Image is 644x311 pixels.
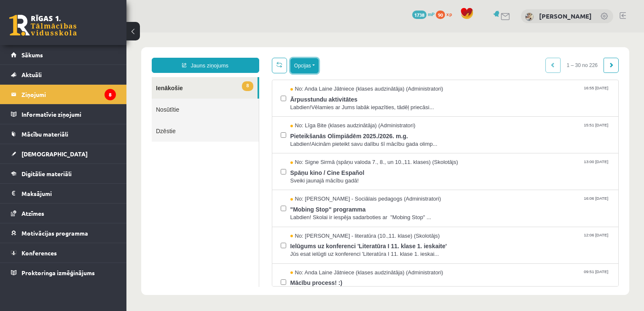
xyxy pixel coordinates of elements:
[164,126,332,134] span: No: Signe Sirmā (spāņu valoda 7., 8., un 10.,11. klases) (Skolotājs)
[436,11,456,17] a: 90 xp
[456,163,483,169] span: 16:06 [DATE]
[456,200,483,206] span: 12:06 [DATE]
[539,12,592,20] a: [PERSON_NAME]
[21,184,116,203] legend: Maksājumi
[164,200,314,208] span: No: [PERSON_NAME] - literatūra (10.,11. klase) (Skolotājs)
[525,13,534,21] img: Līva Suhareva
[164,71,484,79] span: Labdien!Vēlamies ar Jums labāk iepazīties, tādēļ priecāsi...
[21,150,88,158] span: [DEMOGRAPHIC_DATA]
[164,236,484,263] a: No: Anda Laine Jātniece (klases audzinātāja) (Administratori) 09:51 [DATE] Mācību process! :)
[164,126,484,152] a: No: Signe Sirmā (spāņu valoda 7., 8., un 10.,11. klases) (Skolotājs) 13:00 [DATE] Spāņu kino / Ci...
[164,218,484,226] span: Jūs esat ielūgti uz konferenci 'Literatūra I 11. klase 1. ieskai...
[11,263,116,282] a: Proktoringa izmēģinājums
[412,11,427,19] span: 1738
[21,130,68,138] span: Mācību materiāli
[25,25,133,40] a: Jauns ziņojums
[11,223,116,243] a: Motivācijas programma
[11,243,116,263] a: Konferences
[434,25,478,40] span: 1 – 30 no 226
[21,85,116,104] legend: Ziņojumi
[21,71,42,78] span: Aktuāli
[164,26,192,41] button: Opcijas
[21,229,88,237] span: Motivācijas programma
[164,244,484,255] span: Mācību process! :)
[164,89,289,97] span: No: Līga Bite (klases audzinātāja) (Administratori)
[164,134,484,145] span: Spāņu kino / Cine Español
[446,11,452,17] span: xp
[11,85,116,104] a: Ziņojumi8
[164,145,484,153] span: Sveiki jaunajā mācību gadā!
[21,51,43,59] span: Sākums
[11,204,116,223] a: Atzīmes
[164,53,317,61] span: No: Anda Laine Jātniece (klases audzinātāja) (Administratori)
[164,108,484,116] span: Labdien!Aicinām pieteikt savu dalību šī mācību gada olimp...
[21,209,44,217] span: Atzīmes
[456,236,483,243] span: 09:51 [DATE]
[164,236,317,244] span: No: Anda Laine Jātniece (klases audzinātāja) (Administratori)
[11,144,116,164] a: [DEMOGRAPHIC_DATA]
[164,61,484,71] span: Ārpusstundu aktivitātes
[25,45,131,66] a: 8Ienākošie
[11,45,116,64] a: Sākums
[21,249,57,257] span: Konferences
[115,49,126,59] span: 8
[21,170,72,177] span: Digitālie materiāli
[9,15,77,36] a: Rīgas 1. Tālmācības vidusskola
[11,184,116,203] a: Maksājumi
[11,65,116,84] a: Aktuāli
[164,163,484,189] a: No: [PERSON_NAME] - Sociālais pedagogs (Administratori) 16:06 [DATE] "Mobing Stop" programma Labd...
[436,11,445,19] span: 90
[164,163,315,171] span: No: [PERSON_NAME] - Sociālais pedagogs (Administratori)
[105,89,116,100] i: 8
[11,164,116,183] a: Digitālie materiāli
[164,207,484,218] span: Ielūgums uz konferenci 'Literatūra I 11. klase 1. ieskaite'
[11,105,116,124] a: Informatīvie ziņojumi
[21,269,95,276] span: Proktoringa izmēģinājums
[164,89,484,115] a: No: Līga Bite (klases audzinātāja) (Administratori) 15:51 [DATE] Pieteikšanās Olimpiādēm 2025./20...
[164,97,484,108] span: Pieteikšanās Olimpiādēm 2025./2026. m.g.
[164,181,484,189] span: Labdien! Skolai ir iespēja sadarboties ar "Mobing Stop" ...
[164,200,484,226] a: No: [PERSON_NAME] - literatūra (10.,11. klase) (Skolotājs) 12:06 [DATE] Ielūgums uz konferenci 'L...
[456,89,483,96] span: 15:51 [DATE]
[164,171,484,181] span: "Mobing Stop" programma
[25,66,132,88] a: Nosūtītie
[456,126,483,132] span: 13:00 [DATE]
[164,53,484,79] a: No: Anda Laine Jātniece (klases audzinātāja) (Administratori) 16:55 [DATE] Ārpusstundu aktivitāte...
[412,11,435,17] a: 1738 mP
[456,53,483,59] span: 16:55 [DATE]
[25,88,132,109] a: Dzēstie
[21,105,116,124] legend: Informatīvie ziņojumi
[428,11,435,17] span: mP
[11,124,116,144] a: Mācību materiāli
